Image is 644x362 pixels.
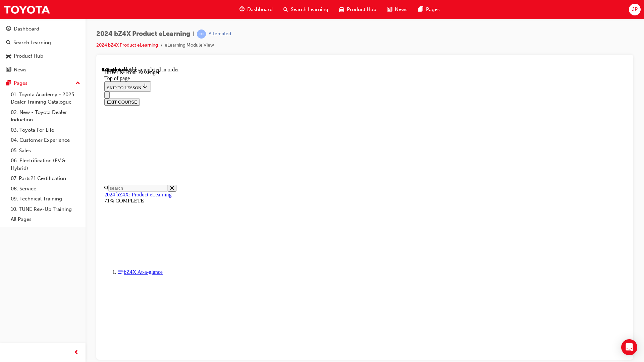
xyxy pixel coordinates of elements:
a: All Pages [8,214,83,225]
button: JP [629,4,641,15]
button: DashboardSearch LearningProduct HubNews [3,21,83,77]
div: 71% COMPLETE [3,131,524,137]
a: 10. TUNE Rev-Up Training [8,204,83,215]
a: Dashboard [3,23,83,35]
a: 09. Technical Training [8,194,83,204]
a: 04. Customer Experience [8,135,83,145]
a: guage-iconDashboard [234,3,278,16]
div: Attempted [209,31,231,37]
div: Dashboard [14,25,39,33]
span: pages-icon [418,5,423,14]
div: Driver & Front Passenger [3,3,524,9]
a: car-iconProduct Hub [334,3,382,16]
a: 03. Toyota For Life [8,125,83,135]
span: guage-icon [239,5,245,14]
span: Dashboard [247,6,273,13]
span: JP [632,6,638,13]
span: up-icon [75,79,80,88]
a: 07. Parts21 Certification [8,173,83,184]
span: | [193,30,194,38]
div: Pages [14,79,28,87]
span: search-icon [283,5,288,14]
a: 08. Service [8,184,83,194]
span: learningRecordVerb_ATTEMPT-icon [197,29,206,39]
button: EXIT COURSE [3,32,38,39]
span: News [395,6,408,13]
a: news-iconNews [382,3,413,16]
span: car-icon [339,5,344,14]
span: guage-icon [6,26,11,32]
a: pages-iconPages [413,3,445,16]
a: Product Hub [3,50,83,62]
a: 02. New - Toyota Dealer Induction [8,107,83,125]
div: Open Intercom Messenger [621,339,637,355]
span: pages-icon [6,80,11,86]
button: Pages [3,77,83,89]
span: news-icon [387,5,392,14]
a: Search Learning [3,37,83,49]
span: Pages [426,6,440,13]
a: 06. Electrification (EV & Hybrid) [8,156,83,173]
span: Product Hub [347,6,376,13]
li: eLearning Module View [165,42,214,49]
button: Close navigation menu [3,25,8,32]
button: SKIP TO LESSON [3,15,49,25]
div: Search Learning [13,39,51,47]
span: car-icon [6,53,11,59]
div: News [14,66,26,74]
span: prev-icon [74,349,79,357]
a: 2024 bZ4X Product eLearning [96,42,158,48]
div: Top of page [3,9,524,15]
img: Trak [3,2,50,17]
a: News [3,64,83,76]
span: Search Learning [291,6,328,13]
span: news-icon [6,67,11,73]
span: 2024 bZ4X Product eLearning [96,30,190,38]
input: Search [7,118,66,125]
a: search-iconSearch Learning [278,3,334,16]
div: Product Hub [14,52,43,60]
a: 05. Sales [8,145,83,156]
span: SKIP TO LESSON [5,18,47,23]
a: 2024 bZ4X: Product eLearning [3,125,70,131]
span: search-icon [6,40,11,46]
a: 01. Toyota Academy - 2025 Dealer Training Catalogue [8,89,83,107]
